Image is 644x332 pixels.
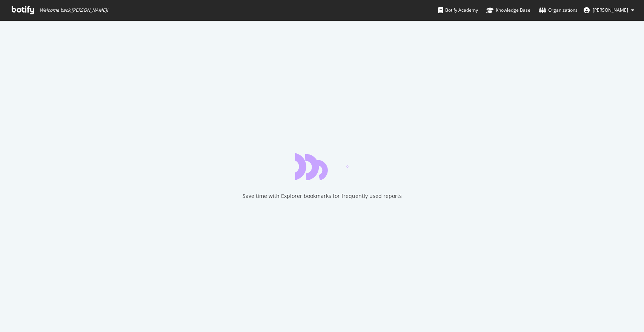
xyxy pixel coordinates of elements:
[295,153,349,180] div: animation
[593,7,628,13] span: Jose Fausto Martinez
[40,7,108,13] span: Welcome back, [PERSON_NAME] !
[438,6,478,14] div: Botify Academy
[486,6,530,14] div: Knowledge Base
[539,6,578,14] div: Organizations
[243,192,402,200] div: Save time with Explorer bookmarks for frequently used reports
[578,4,640,16] button: [PERSON_NAME]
